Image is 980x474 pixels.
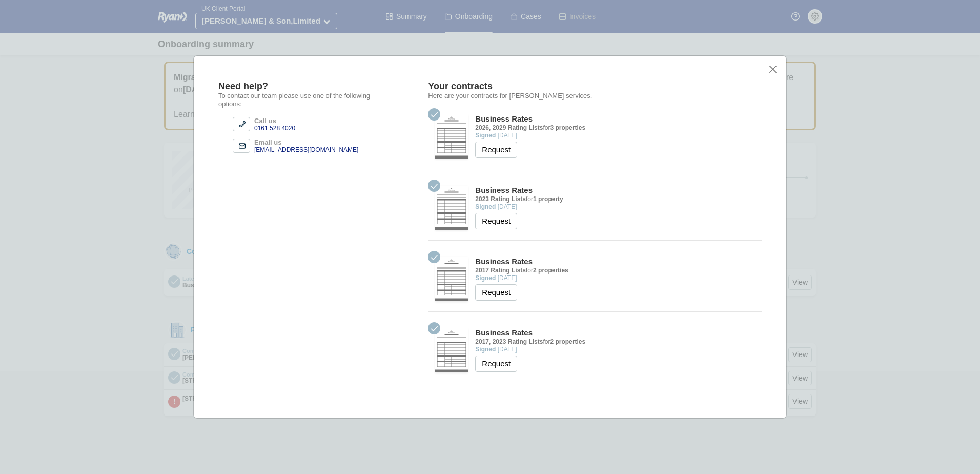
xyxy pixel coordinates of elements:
[526,267,533,274] span: for
[428,92,762,100] p: Here are your contracts for [PERSON_NAME] services.
[475,132,496,139] strong: Signed
[475,186,563,195] div: Business Rates
[218,92,384,109] p: To contact our team please use one of the following options:
[475,257,568,267] div: Business Rates
[475,124,585,131] span: 2026, 2029 Rating Lists 3 properties
[475,195,563,203] span: 2023 Rating Lists 1 property
[254,117,295,125] div: Call us
[475,328,585,338] div: Business Rates
[254,146,358,154] div: [EMAIL_ADDRESS][DOMAIN_NAME]
[475,114,585,124] div: Business Rates
[498,132,517,139] time: [DATE]
[475,355,517,372] button: Request
[475,274,496,282] strong: Signed
[254,139,358,146] div: Email us
[475,338,585,345] span: 2017, 2023 Rating Lists 2 properties
[498,274,517,282] time: [DATE]
[475,142,517,158] button: Request
[475,203,496,210] strong: Signed
[475,346,496,353] strong: Signed
[543,124,550,131] span: for
[767,64,778,75] button: close
[498,346,517,353] time: [DATE]
[526,195,533,203] span: for
[218,81,384,92] div: Need help?
[498,203,517,210] time: [DATE]
[543,338,550,345] span: for
[254,125,295,132] div: 0161 528 4020
[475,284,517,301] button: Request
[428,81,762,92] div: Your contracts
[475,267,568,274] span: 2017 Rating Lists 2 properties
[475,213,517,229] button: Request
